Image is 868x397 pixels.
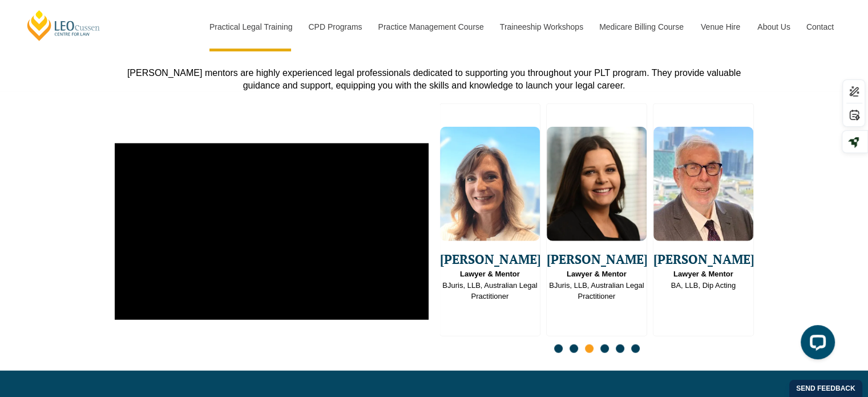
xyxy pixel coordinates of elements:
[201,2,300,51] a: Practical Legal Training
[440,127,540,241] img: Lauren Kollosche
[792,320,839,368] iframe: To enrich screen reader interactions, please activate Accessibility in Grammarly extension settings
[554,344,563,353] span: Go to slide 1
[673,270,733,278] strong: Lawyer & Mentor
[370,2,491,51] a: Practice Management Course
[631,344,640,353] span: Go to slide 6
[653,250,753,268] span: [PERSON_NAME]
[600,344,609,353] span: Go to slide 4
[616,344,624,353] span: Go to slide 5
[567,270,627,278] strong: Lawyer & Mentor
[26,9,102,42] a: [PERSON_NAME] Centre for Law
[109,27,760,55] h2: Our Mentors
[798,2,842,51] a: Contact
[653,103,754,336] div: 9 / 16
[460,270,520,278] strong: Lawyer & Mentor
[653,268,753,291] span: BA, LLB, Dip Acting
[491,2,591,51] a: Traineeship Workshops
[300,2,369,51] a: CPD Programs
[653,127,753,241] img: David Velleley Lawyer & Mentor
[546,103,647,336] div: 8 / 16
[692,2,749,51] a: Venue Hire
[547,250,647,268] span: [PERSON_NAME]
[547,268,647,302] span: BJuris, LLB, Australian Legal Practitioner
[585,344,594,353] span: Go to slide 3
[439,103,540,336] div: 7 / 16
[547,127,647,241] img: Julie Anderson
[591,2,692,51] a: Medicare Billing Course
[440,268,540,302] span: BJuris, LLB, Australian Legal Practitioner
[749,2,798,51] a: About Us
[440,250,540,268] span: [PERSON_NAME]
[570,344,578,353] span: Go to slide 2
[440,103,754,359] div: Slides
[109,67,760,92] div: [PERSON_NAME] mentors are highly experienced legal professionals dedicated to supporting you thro...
